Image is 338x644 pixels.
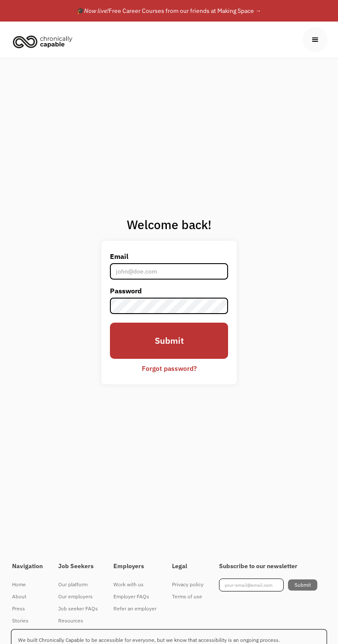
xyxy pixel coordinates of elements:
[58,616,98,626] div: Resources
[77,6,261,16] div: 🎓 Free Career Courses from our friends at Making Space →
[12,563,43,570] h4: Navigation
[110,249,228,263] label: Email
[113,579,156,590] div: Work with us
[219,563,317,570] h4: Subscribe to our newsletter
[110,263,228,280] input: john@doe.com
[303,27,328,52] div: menu
[84,7,109,15] em: Now live!
[110,323,228,359] input: Submit
[12,579,43,590] div: Home
[142,363,197,373] div: Forgot password?
[12,603,43,615] a: Press
[172,579,203,590] div: Privacy policy
[12,579,43,591] a: Home
[172,591,203,603] a: Terms of use
[101,217,237,232] h1: Welcome back!
[58,579,98,590] div: Our platform
[110,284,228,298] label: Password
[113,591,156,603] a: Employer FAQs
[113,604,156,614] div: Refer an employer
[110,249,228,376] form: Email Form 2
[113,591,156,602] div: Employer FAQs
[58,579,98,591] a: Our platform
[58,563,98,570] h4: Job Seekers
[172,591,203,602] div: Terms of use
[58,591,98,603] a: Our employers
[12,591,43,602] div: About
[113,563,156,570] h4: Employers
[219,579,284,591] input: your-email@email.com
[172,563,203,570] h4: Legal
[12,615,43,627] a: Stories
[58,615,98,627] a: Resources
[113,603,156,615] a: Refer an employer
[10,32,79,51] a: home
[58,603,98,615] a: Job seeker FAQs
[12,616,43,626] div: Stories
[10,32,75,51] img: Chronically Capable logo
[113,579,156,591] a: Work with us
[219,579,317,591] form: Footer Newsletter
[58,591,98,602] div: Our employers
[172,579,203,591] a: Privacy policy
[288,579,317,591] input: Submit
[135,361,203,376] a: Forgot password?
[12,591,43,603] a: About
[12,604,43,614] div: Press
[58,604,98,614] div: Job seeker FAQs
